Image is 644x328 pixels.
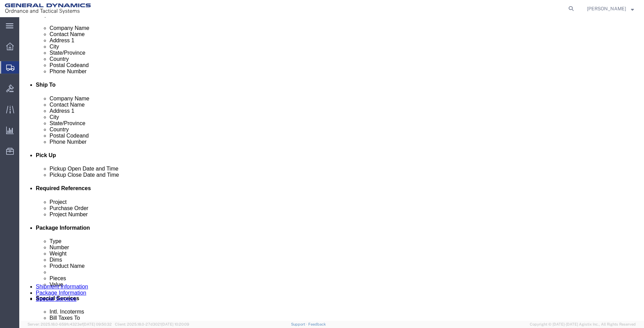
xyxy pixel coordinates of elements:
[530,321,636,327] span: Copyright © [DATE]-[DATE] Agistix Inc., All Rights Reserved
[161,322,189,326] span: [DATE] 10:20:09
[291,322,308,326] a: Support
[28,322,112,326] span: Server: 2025.18.0-659fc4323ef
[19,17,644,321] iframe: FS Legacy Container
[308,322,326,326] a: Feedback
[587,4,634,13] button: [PERSON_NAME]
[587,5,626,12] span: LaShirl Montgomery
[5,3,91,14] img: logo
[115,322,189,326] span: Client: 2025.18.0-27d3021
[83,322,112,326] span: [DATE] 09:50:32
